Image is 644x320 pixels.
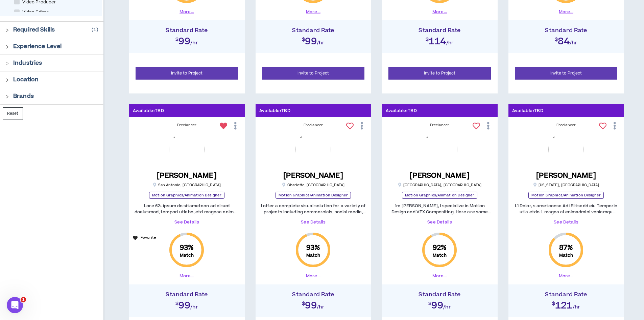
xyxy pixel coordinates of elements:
span: right [5,62,9,65]
p: Industries [13,59,42,67]
p: Motion Graphics/Animation Designer [149,192,224,199]
p: I offer a complete visual solution for a variety of projects including commercials, social media,... [261,203,366,215]
a: See Details [135,219,239,225]
div: Freelancer [387,123,492,128]
p: Available: TBD [512,108,544,114]
p: Available: TBD [386,108,417,114]
span: 87 % [559,243,573,253]
button: More... [306,9,320,15]
p: San Antonio , [GEOGRAPHIC_DATA] [153,183,221,188]
h4: Standard Rate [512,27,621,34]
h4: Standard Rate [259,27,368,34]
p: Brands [13,92,34,100]
button: More... [306,273,320,279]
p: [GEOGRAPHIC_DATA] , [GEOGRAPHIC_DATA] [398,183,482,188]
h4: Standard Rate [133,291,241,298]
p: Location [13,76,39,84]
h2: $99 [133,298,241,310]
a: See Details [514,219,619,225]
span: right [5,28,9,32]
p: Available: TBD [133,108,164,114]
h2: $99 [259,298,368,310]
button: Invite to Project [515,67,618,80]
button: More... [432,273,447,279]
img: u8k5dxnmOqRzb2Z3Qsrl2wYa5oLBm0BdbxSFmarg.png [422,132,457,167]
h5: [PERSON_NAME] [536,171,596,180]
p: Favorite [141,235,157,241]
span: /hr [573,304,580,311]
small: Match [559,253,573,258]
iframe: Intercom live chat [7,297,23,313]
button: More... [432,9,447,15]
span: /hr [317,39,325,46]
h2: $99 [385,298,494,310]
p: ( 1 ) [92,26,98,34]
button: More... [180,9,194,15]
span: /hr [443,304,451,311]
a: See Details [261,219,366,225]
span: /hr [317,304,325,311]
small: Match [306,253,320,258]
div: Freelancer [135,123,239,128]
p: Experience Level [13,42,62,50]
span: /hr [446,39,454,46]
p: [US_STATE] , [GEOGRAPHIC_DATA] [533,183,599,188]
button: More... [180,273,194,279]
span: right [5,78,9,82]
h2: $121 [512,298,621,310]
p: Motion Graphics/Animation Designer [528,192,603,199]
h4: Standard Rate [259,291,368,298]
img: VwMyLmYgOG4oAcU4hS9fj3LGLdc7s1K5bQni160P.png [548,132,584,167]
h2: $114 [385,34,494,46]
h4: Standard Rate [385,27,494,34]
span: right [5,95,9,99]
p: Motion Graphics/Animation Designer [402,192,477,199]
h4: Standard Rate [133,27,241,34]
img: UjjLbv9Cj6JeR1GSNDXoPjNzZfLOzOGFljb2blzF.png [295,132,331,167]
span: /hr [570,39,577,46]
p: Required Skills [13,26,55,34]
span: 93 % [180,243,194,253]
button: More... [559,273,573,279]
p: L'i Dolor, s ametconse Adi Elitsedd eiu Temporin utla etdo 1 magna al enimadmini veniamqu nostrud... [514,203,619,215]
button: Invite to Project [136,67,238,80]
h5: [PERSON_NAME] [157,171,217,180]
span: /hr [190,39,198,46]
span: 1 [21,297,26,302]
small: Match [433,253,447,258]
h5: [PERSON_NAME] [410,171,470,180]
div: Freelancer [514,123,619,128]
p: I'm [PERSON_NAME], I specialize in Motion Design and VFX Compositing. Here are some quick links t... [387,203,492,215]
span: 93 % [306,243,320,253]
button: Reset [3,107,23,120]
span: 92 % [433,243,447,253]
h2: $99 [133,34,241,46]
span: right [5,45,9,49]
p: Lore 62+ ipsum do sitametcon ad el sed doeiusmod, tempori utlabo, etd magnaa enimad minimv, Q nos... [135,203,239,215]
h4: Standard Rate [385,291,494,298]
span: /hr [190,304,198,311]
div: Freelancer [261,123,366,128]
a: See Details [387,219,492,225]
button: More... [559,9,573,15]
p: Available: TBD [259,108,291,114]
button: Invite to Project [262,67,365,80]
button: Invite to Project [388,67,491,80]
p: Charlotte , [GEOGRAPHIC_DATA] [282,183,345,188]
h5: [PERSON_NAME] [283,171,343,180]
h2: $84 [512,34,621,46]
h2: $99 [259,34,368,46]
p: Motion Graphics/Animation Designer [276,192,351,199]
img: F3BjJiDNRKMWl2SFebUJeHiEqqKTrA2XMZRUdyGO.png [169,132,205,167]
h4: Standard Rate [512,291,621,298]
small: Match [180,253,194,258]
